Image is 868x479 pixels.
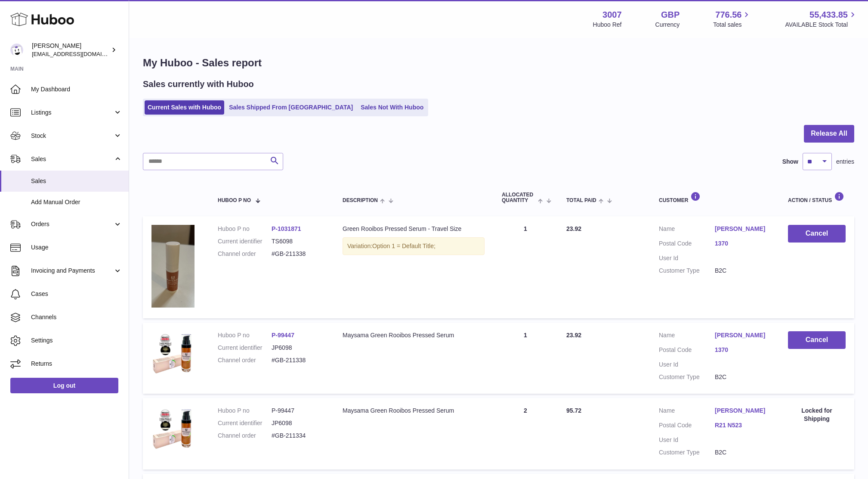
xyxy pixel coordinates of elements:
[272,250,325,258] dd: #GB-211338
[809,9,848,21] span: 55,433.85
[151,331,195,374] img: 30071627552388.png
[659,407,715,417] dt: Name
[218,225,272,233] dt: Huboo P no
[715,346,771,354] a: 1370
[10,378,118,393] a: Log out
[31,109,113,117] span: Listings
[493,216,558,318] td: 1
[713,9,751,29] a: 776.56 Total sales
[788,331,846,349] button: Cancel
[493,398,558,470] td: 2
[31,85,122,93] span: My Dashboard
[218,432,272,440] dt: Channel order
[218,356,272,364] dt: Channel order
[715,331,771,339] a: [PERSON_NAME]
[659,448,715,457] dt: Customer Type
[661,9,680,21] strong: GBP
[218,407,272,415] dt: Huboo P no
[226,100,356,115] a: Sales Shipped From [GEOGRAPHIC_DATA]
[715,373,771,381] dd: B2C
[715,267,771,275] dd: B2C
[218,331,272,339] dt: Huboo P no
[659,436,715,444] dt: User Id
[272,419,325,427] dd: JP6098
[715,225,771,233] a: [PERSON_NAME]
[143,78,254,90] h2: Sales currently with Huboo
[566,407,581,414] span: 95.72
[502,192,536,203] span: ALLOCATED Quantity
[788,192,846,203] div: Action / Status
[151,407,195,450] img: 30071627552388.png
[145,100,224,115] a: Current Sales with Huboo
[602,9,622,21] strong: 3007
[372,243,436,249] span: Option 1 = Default Title;
[713,21,751,29] span: Total sales
[272,237,325,246] dd: TS6098
[788,225,846,243] button: Cancel
[31,177,122,185] span: Sales
[32,42,109,58] div: [PERSON_NAME]
[659,254,715,262] dt: User Id
[715,9,741,21] span: 776.56
[715,407,771,415] a: [PERSON_NAME]
[218,250,272,258] dt: Channel order
[785,21,858,29] span: AVAILABLE Stock Total
[272,332,294,339] a: P-99447
[31,155,113,163] span: Sales
[566,225,581,232] span: 23.92
[343,237,485,255] div: Variation:
[659,421,715,432] dt: Postal Code
[10,44,23,56] img: bevmay@maysama.com
[566,332,581,339] span: 23.92
[32,50,127,57] span: [EMAIL_ADDRESS][DOMAIN_NAME]
[343,407,485,415] div: Maysama Green Rooibos Pressed Serum
[788,407,846,423] div: Locked for Shipping
[715,448,771,457] dd: B2C
[343,331,485,339] div: Maysama Green Rooibos Pressed Serum
[31,336,122,345] span: Settings
[659,373,715,381] dt: Customer Type
[31,243,122,252] span: Usage
[659,192,771,203] div: Customer
[782,158,798,166] label: Show
[566,198,596,203] span: Total paid
[659,225,715,235] dt: Name
[218,198,251,203] span: Huboo P no
[143,56,854,70] h1: My Huboo - Sales report
[493,323,558,394] td: 1
[715,421,771,429] a: R21 N523
[218,237,272,246] dt: Current identifier
[31,360,122,368] span: Returns
[804,125,854,143] button: Release All
[272,407,325,415] dd: P-99447
[836,158,854,166] span: entries
[218,419,272,427] dt: Current identifier
[659,361,715,369] dt: User Id
[593,21,622,29] div: Huboo Ref
[659,239,715,250] dt: Postal Code
[31,267,113,275] span: Invoicing and Payments
[655,21,680,29] div: Currency
[272,344,325,352] dd: JP6098
[31,198,122,206] span: Add Manual Order
[31,313,122,321] span: Channels
[358,100,426,115] a: Sales Not With Huboo
[272,356,325,364] dd: #GB-211338
[659,331,715,342] dt: Name
[659,267,715,275] dt: Customer Type
[715,239,771,248] a: 1370
[659,346,715,356] dt: Postal Code
[343,198,378,203] span: Description
[272,225,301,232] a: P-1031871
[343,225,485,233] div: Green Rooibos Pressed Serum - Travel Size
[31,220,113,228] span: Orders
[31,290,122,298] span: Cases
[272,432,325,440] dd: #GB-211334
[785,9,858,29] a: 55,433.85 AVAILABLE Stock Total
[31,132,113,140] span: Stock
[218,344,272,352] dt: Current identifier
[151,225,195,308] img: 30071739367699.jpg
